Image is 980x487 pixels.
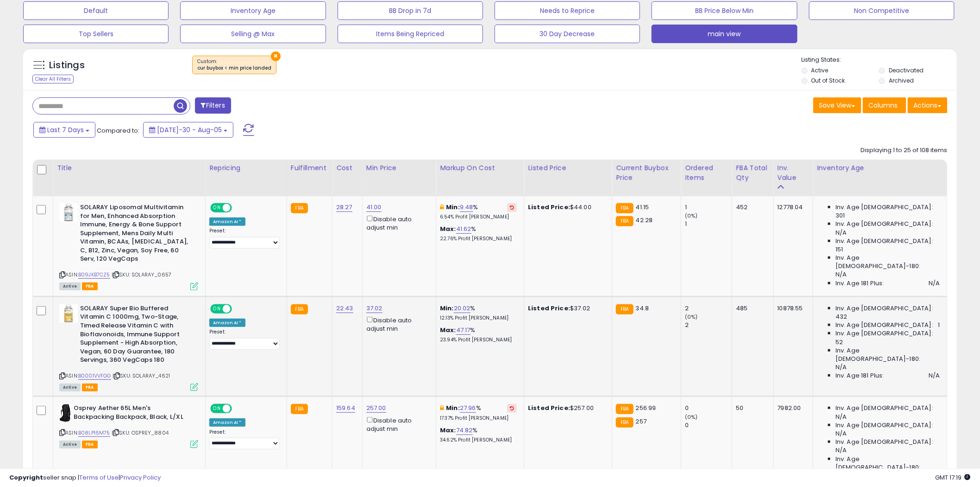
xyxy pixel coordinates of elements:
[616,216,633,226] small: FBA
[836,438,933,446] span: Inv. Age [DEMOGRAPHIC_DATA]:
[366,214,429,232] div: Disable auto adjust min
[836,421,933,429] span: Inv. Age [DEMOGRAPHIC_DATA]:
[366,315,429,333] div: Disable auto adjust min
[929,372,940,380] span: N/A
[211,405,223,413] span: ON
[836,338,843,346] span: 52
[231,405,245,413] span: OFF
[59,203,78,222] img: 41oOGFKUvSL._SL40_.jpg
[836,270,847,279] span: N/A
[440,315,517,321] p: 12.13% Profit [PERSON_NAME]
[82,441,98,449] span: FBA
[211,305,223,313] span: ON
[440,337,517,343] p: 23.94% Profit [PERSON_NAME]
[366,404,386,413] a: 257.00
[836,203,933,211] span: Inv. Age [DEMOGRAPHIC_DATA]:
[528,304,605,313] div: $37.02
[817,163,943,173] div: Inventory Age
[869,101,898,110] span: Columns
[440,163,520,173] div: Markup on Cost
[271,51,281,61] button: ×
[528,163,608,173] div: Listed Price
[59,282,81,290] span: All listings currently available for purchase on Amazon
[209,218,245,226] div: Amazon AI *
[778,404,806,412] div: 7982.00
[454,304,471,313] a: 20.02
[685,203,732,211] div: 1
[528,404,605,412] div: $257.00
[440,326,456,334] b: Max:
[446,404,460,412] b: Min:
[23,1,169,20] button: Default
[59,304,198,391] div: ASIN:
[440,426,517,443] div: %
[636,203,649,211] span: 41.15
[809,1,955,20] button: Non Competitive
[456,224,471,234] a: 41.62
[929,279,940,288] span: N/A
[938,321,940,329] span: 1
[112,429,169,436] span: | SKU: OSPREY_8804
[336,163,358,173] div: Cost
[836,220,933,228] span: Inv. Age [DEMOGRAPHIC_DATA]:
[197,58,271,72] span: Custom:
[836,304,933,313] span: Inv. Age [DEMOGRAPHIC_DATA]:
[528,304,570,313] b: Listed Price:
[636,417,647,426] span: 257
[195,97,231,114] button: Filters
[736,304,766,313] div: 485
[836,429,847,438] span: N/A
[446,203,460,211] b: Min:
[59,203,198,289] div: ASIN:
[460,404,476,413] a: 27.96
[180,1,326,20] button: Inventory Age
[291,404,308,414] small: FBA
[616,304,633,314] small: FBA
[436,160,524,196] th: The percentage added to the cost of goods (COGS) that forms the calculator for Min & Max prices.
[291,163,328,173] div: Fulfillment
[528,203,605,211] div: $44.00
[338,1,483,20] button: BB Drop in 7d
[336,203,352,212] a: 28.27
[936,473,971,482] span: 2025-08-13 17:19 GMT
[836,211,845,220] span: 301
[836,372,884,380] span: Inv. Age 181 Plus:
[440,204,444,210] i: This overrides the store level min markup for this listing
[889,66,923,74] label: Deactivated
[736,404,766,412] div: 50
[291,304,308,314] small: FBA
[778,163,809,183] div: Inv. value
[836,329,933,338] span: Inv. Age [DEMOGRAPHIC_DATA]:
[59,304,78,323] img: 41ycwDwH-IL._SL40_.jpg
[59,441,81,449] span: All listings currently available for purchase on Amazon
[440,236,517,242] p: 22.76% Profit [PERSON_NAME]
[211,204,223,212] span: ON
[456,426,473,435] a: 74.82
[908,97,948,113] button: Actions
[836,404,933,412] span: Inv. Age [DEMOGRAPHIC_DATA]:
[82,384,98,391] span: FBA
[836,229,847,237] span: N/A
[836,455,940,472] span: Inv. Age [DEMOGRAPHIC_DATA]-180:
[97,126,139,135] span: Compared to:
[495,25,640,43] button: 30 Day Decrease
[113,372,170,379] span: | SKU: SOLARAY_4621
[80,203,193,266] b: SOLARAY Liposomal Multivitamin for Men, Enhanced Absorption Immune, Energy & Bone Support Supplem...
[811,77,845,84] label: Out of Stock
[9,473,43,482] strong: Copyright
[685,404,732,412] div: 0
[440,304,517,321] div: %
[82,282,98,290] span: FBA
[836,413,847,421] span: N/A
[209,418,245,427] div: Amazon AI *
[80,304,193,367] b: SOLARAY Super Bio Buffered Vitamin C 1000mg, Two-Stage, Timed Release Vitamin C with Bioflavonoid...
[863,97,906,113] button: Columns
[440,225,517,242] div: %
[440,437,517,443] p: 34.62% Profit [PERSON_NAME]
[440,214,517,220] p: 6.54% Profit [PERSON_NAME]
[616,203,633,213] small: FBA
[685,220,732,228] div: 1
[685,321,732,329] div: 2
[778,203,806,211] div: 12778.04
[685,304,732,313] div: 2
